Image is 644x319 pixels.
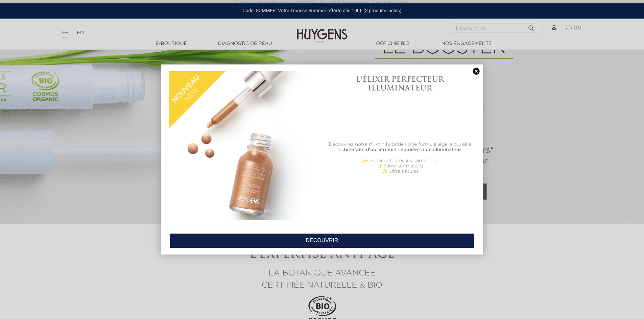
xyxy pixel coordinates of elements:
[326,163,475,169] p: ✨ Glow sur mesure
[326,142,475,153] p: Découvrez notre #1 soin hybride ! Une formule légère qui allie les et la .
[326,158,475,163] p: ✨ Sublime toutes les carnations
[326,75,475,92] h1: L'ÉLIXIR PERFECTEUR ILLUMINATEUR
[344,148,392,152] b: bienfaits d'un sérum
[402,148,461,152] b: lumière d'un illuminateur
[170,233,474,248] a: DÉCOUVRIR
[326,169,475,174] p: ✨ Ultra naturel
